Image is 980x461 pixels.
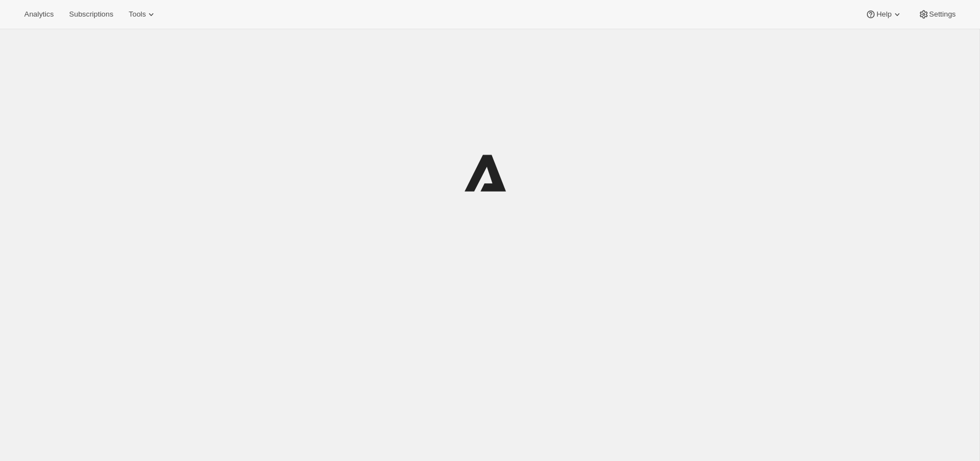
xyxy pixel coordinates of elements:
span: Settings [929,10,956,19]
span: Help [876,10,891,19]
button: Subscriptions [62,7,120,22]
span: Analytics [24,10,54,19]
span: Subscriptions [69,10,113,19]
button: Tools [122,7,163,22]
span: Tools [129,10,146,19]
button: Analytics [18,7,60,22]
button: Settings [912,7,962,22]
button: Help [859,7,909,22]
